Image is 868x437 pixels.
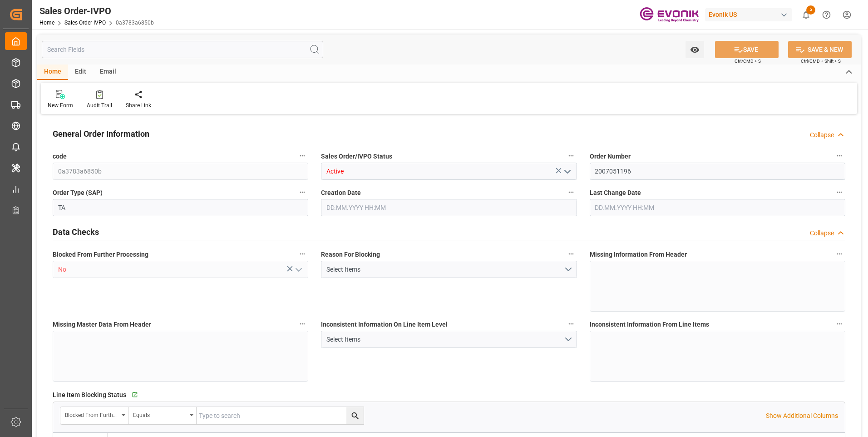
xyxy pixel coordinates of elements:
[53,320,151,329] span: Missing Master Data From Header
[37,65,68,80] div: Home
[87,101,112,109] div: Audit Trail
[321,261,577,278] button: open menu
[833,186,845,198] button: Last Change Date
[640,7,699,23] img: Evonik-brand-mark-Deep-Purple-RGB.jpeg_1700498283.jpeg
[291,263,305,277] button: open menu
[590,320,709,329] span: Inconsistent Information From Line Items
[801,58,841,65] span: Ctrl/CMD + Shift + S
[735,58,761,65] span: Ctrl/CMD + S
[39,20,54,26] a: Home
[321,331,577,348] button: open menu
[565,186,577,198] button: Creation Date
[810,228,834,238] div: Collapse
[42,41,323,58] input: Search Fields
[296,186,308,198] button: Order Type (SAP)
[806,5,815,15] span: 5
[39,4,154,18] div: Sales Order-IVPO
[128,407,197,424] button: open menu
[560,164,573,179] button: open menu
[296,150,308,162] button: code
[565,318,577,330] button: Inconsistent Information On Line Item Level
[321,152,392,161] span: Sales Order/IVPO Status
[197,407,364,424] input: Type to search
[68,65,93,80] div: Edit
[60,407,128,424] button: open menu
[590,250,687,259] span: Missing Information From Header
[816,5,837,25] button: Help Center
[705,8,792,21] div: Evonik US
[705,6,796,23] button: Evonik US
[590,199,845,216] input: DD.MM.YYYY HH:MM
[64,20,106,26] a: Sales Order-IVPO
[686,41,704,58] button: open menu
[796,5,816,25] button: show 5 new notifications
[53,226,99,238] h2: Data Checks
[565,248,577,260] button: Reason For Blocking
[833,318,845,330] button: Inconsistent Information From Line Items
[53,250,148,259] span: Blocked From Further Processing
[346,407,364,424] button: search button
[565,150,577,162] button: Sales Order/IVPO Status
[590,188,641,198] span: Last Change Date
[126,101,151,109] div: Share Link
[48,101,73,109] div: New Form
[296,248,308,260] button: Blocked From Further Processing
[766,411,838,421] p: Show Additional Columns
[93,65,123,80] div: Email
[321,250,380,259] span: Reason For Blocking
[296,318,308,330] button: Missing Master Data From Header
[590,152,631,161] span: Order Number
[326,265,564,274] div: Select Items
[53,152,67,161] span: code
[810,130,834,140] div: Collapse
[326,335,564,344] div: Select Items
[53,128,149,140] h2: General Order Information
[321,188,361,198] span: Creation Date
[53,188,103,198] span: Order Type (SAP)
[715,41,779,58] button: SAVE
[833,150,845,162] button: Order Number
[321,199,577,216] input: DD.MM.YYYY HH:MM
[133,409,187,419] div: Equals
[788,41,852,58] button: SAVE & NEW
[53,390,126,400] span: Line Item Blocking Status
[65,409,118,419] div: Blocked From Further Processing
[321,320,448,329] span: Inconsistent Information On Line Item Level
[833,248,845,260] button: Missing Information From Header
